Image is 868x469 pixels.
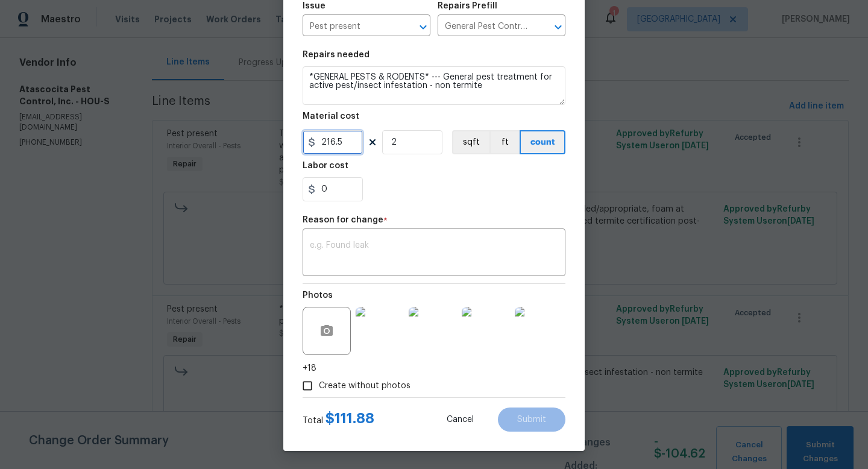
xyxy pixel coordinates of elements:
[303,2,325,10] h5: Issue
[303,291,333,300] h5: Photos
[520,130,565,154] button: count
[303,216,383,224] h5: Reason for change
[303,51,370,59] h5: Repairs needed
[415,19,432,36] button: Open
[319,380,410,392] span: Create without photos
[550,19,567,36] button: Open
[452,130,489,154] button: sqft
[303,112,359,121] h5: Material cost
[517,415,546,424] span: Submit
[498,408,565,432] button: Submit
[489,130,520,154] button: ft
[303,362,316,374] span: +18
[447,415,474,424] span: Cancel
[303,66,565,105] textarea: *GENERAL PESTS & RODENTS* --- General pest treatment for active pest/insect infestation - non ter...
[303,162,348,170] h5: Labor cost
[427,408,493,432] button: Cancel
[438,2,497,10] h5: Repairs Prefill
[303,412,374,427] div: Total
[325,411,374,426] span: $ 111.88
